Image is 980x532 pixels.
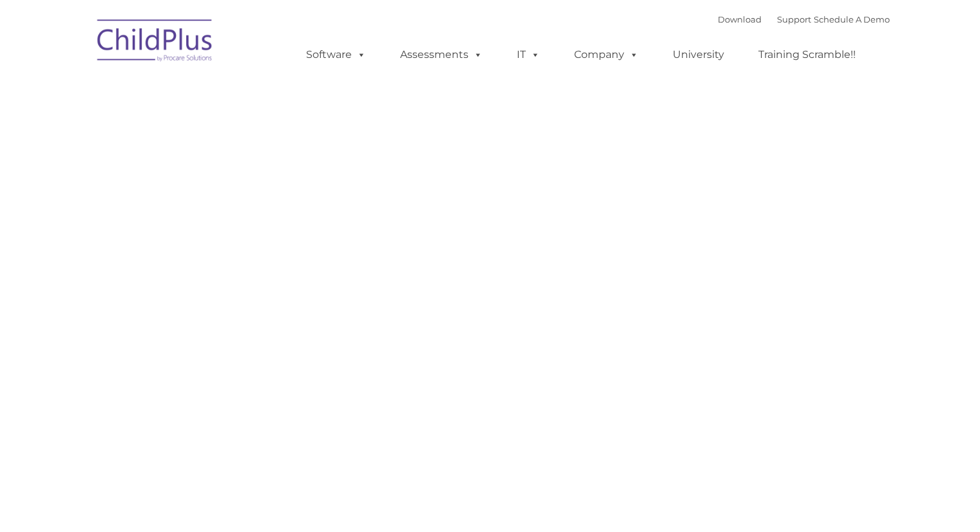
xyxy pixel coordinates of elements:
[660,42,737,68] a: University
[745,42,869,68] a: Training Scramble!!
[814,14,890,24] a: Schedule A Demo
[387,42,495,68] a: Assessments
[91,10,220,75] img: ChildPlus by Procare Solutions
[718,14,890,24] font: |
[561,42,651,68] a: Company
[504,42,553,68] a: IT
[718,14,762,24] a: Download
[777,14,811,24] a: Support
[293,42,379,68] a: Software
